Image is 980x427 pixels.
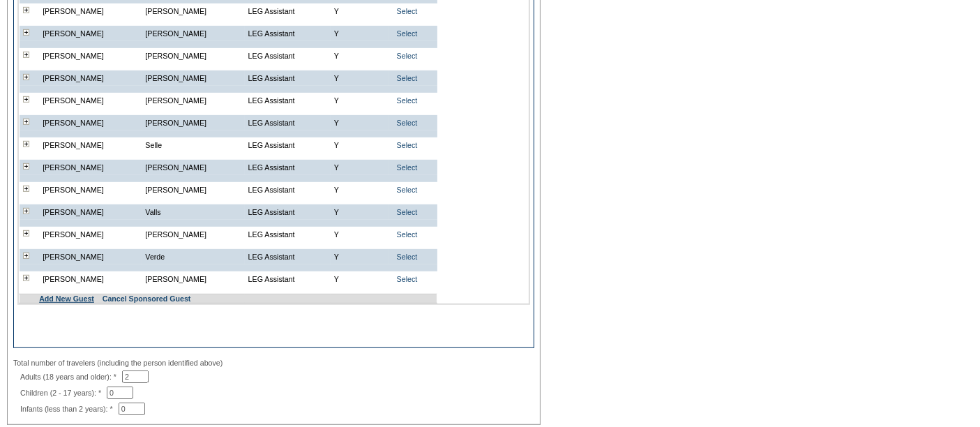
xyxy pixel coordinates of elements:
[142,137,244,153] td: Selle
[142,182,244,197] td: [PERSON_NAME]
[331,137,389,153] td: Y
[397,230,418,239] a: Select
[142,227,244,242] td: [PERSON_NAME]
[331,26,389,41] td: Y
[331,160,389,175] td: Y
[397,275,418,283] a: Select
[245,3,331,19] td: LEG Assistant
[142,160,244,175] td: [PERSON_NAME]
[142,249,244,264] td: Verde
[397,7,418,15] a: Select
[23,29,29,36] img: plus.gif
[142,70,244,86] td: [PERSON_NAME]
[39,48,142,63] td: [PERSON_NAME]
[23,253,29,259] img: plus.gif
[23,208,29,214] img: plus.gif
[23,275,29,281] img: plus.gif
[23,163,29,170] img: plus.gif
[397,253,418,261] a: Select
[331,249,389,264] td: Y
[20,373,122,381] span: Adults (18 years and older): *
[331,48,389,63] td: Y
[397,74,418,82] a: Select
[331,115,389,130] td: Y
[331,3,389,19] td: Y
[20,389,107,397] span: Children (2 - 17 years): *
[245,48,331,63] td: LEG Assistant
[245,249,331,264] td: LEG Assistant
[397,141,418,149] a: Select
[331,227,389,242] td: Y
[23,74,29,80] img: plus.gif
[39,160,142,175] td: [PERSON_NAME]
[331,70,389,86] td: Y
[397,52,418,60] a: Select
[142,93,244,108] td: [PERSON_NAME]
[39,26,142,41] td: [PERSON_NAME]
[39,271,142,287] td: [PERSON_NAME]
[331,271,389,287] td: Y
[397,208,418,216] a: Select
[23,52,29,58] img: plus.gif
[20,405,119,413] span: Infants (less than 2 years): *
[23,7,29,13] img: plus.gif
[397,163,418,172] a: Select
[397,119,418,127] a: Select
[23,230,29,237] img: plus.gif
[331,93,389,108] td: Y
[245,182,331,197] td: LEG Assistant
[331,182,389,197] td: Y
[39,137,142,153] td: [PERSON_NAME]
[245,93,331,108] td: LEG Assistant
[331,204,389,220] td: Y
[245,160,331,175] td: LEG Assistant
[142,271,244,287] td: [PERSON_NAME]
[245,115,331,130] td: LEG Assistant
[39,227,142,242] td: [PERSON_NAME]
[23,141,29,147] img: plus.gif
[39,70,142,86] td: [PERSON_NAME]
[23,96,29,103] img: plus.gif
[39,249,142,264] td: [PERSON_NAME]
[245,137,331,153] td: LEG Assistant
[142,26,244,41] td: [PERSON_NAME]
[245,204,331,220] td: LEG Assistant
[397,29,418,38] a: Select
[103,294,191,303] a: Cancel Sponsored Guest
[245,26,331,41] td: LEG Assistant
[245,271,331,287] td: LEG Assistant
[23,186,29,192] img: plus.gif
[142,115,244,130] td: [PERSON_NAME]
[142,48,244,63] td: [PERSON_NAME]
[13,359,534,367] div: Total number of travelers (including the person identified above)
[142,204,244,220] td: Valls
[245,227,331,242] td: LEG Assistant
[39,294,94,303] a: Add New Guest
[397,96,418,105] a: Select
[39,93,142,108] td: [PERSON_NAME]
[39,204,142,220] td: [PERSON_NAME]
[397,186,418,194] a: Select
[245,70,331,86] td: LEG Assistant
[39,115,142,130] td: [PERSON_NAME]
[39,3,142,19] td: [PERSON_NAME]
[39,182,142,197] td: [PERSON_NAME]
[142,3,244,19] td: [PERSON_NAME]
[23,119,29,125] img: plus.gif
